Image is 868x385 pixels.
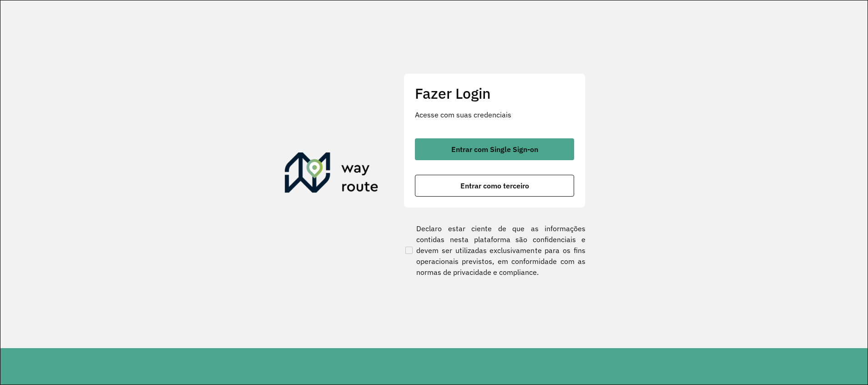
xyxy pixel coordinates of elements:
span: Entrar como terceiro [460,182,529,189]
p: Acesse com suas credenciais [415,109,574,120]
button: button [415,138,574,160]
span: Entrar com Single Sign-on [451,146,538,153]
label: Declaro estar ciente de que as informações contidas nesta plataforma são confidenciais e devem se... [404,223,585,278]
button: button [415,175,574,197]
img: Roteirizador AmbevTech [285,152,378,196]
h2: Fazer Login [415,85,574,102]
